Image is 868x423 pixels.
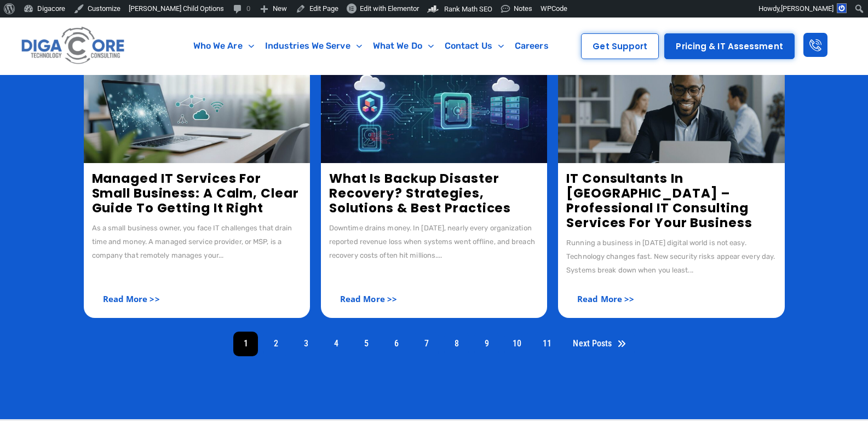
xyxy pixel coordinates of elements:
[781,4,833,13] span: [PERSON_NAME]
[84,54,310,163] img: managed IT services for small business
[509,33,554,59] a: Careers
[504,332,529,356] a: 10
[294,332,318,356] a: 3
[593,42,647,50] span: Get Support
[360,4,419,13] span: Edit with Elementor
[444,332,469,356] a: 8
[581,33,659,59] a: Get Support
[92,221,302,262] div: As a small business owner, you face IT challenges that drain time and money. A managed service pr...
[174,33,568,59] nav: Menu
[260,33,367,59] a: Industries We Serve
[439,33,509,59] a: Contact Us
[367,33,439,59] a: What We Do
[566,170,752,231] a: IT Consultants in [GEOGRAPHIC_DATA] – Professional IT Consulting Services for Your Business
[233,332,258,356] span: 1
[92,170,299,217] a: Managed IT Services for Small Business: A Calm, Clear Guide to Getting It Right
[676,42,783,50] span: Pricing & IT Assessment
[321,54,547,163] img: Backup disaster recovery, Backup and Disaster Recovery
[263,332,288,356] a: 2
[188,33,260,59] a: Who We Are
[444,5,492,13] span: Rank Math SEO
[324,332,348,356] a: 4
[414,332,439,356] a: 7
[329,170,511,217] a: What Is Backup Disaster Recovery? Strategies, Solutions & Best Practices
[92,288,171,310] a: Read More >>
[384,332,409,356] a: 6
[474,332,499,356] a: 9
[329,221,539,262] div: Downtime drains money. In [DATE], nearly every organization reported revenue loss when systems we...
[534,332,559,356] a: 11
[329,288,408,310] a: Read More >>
[354,332,378,356] a: 5
[566,236,776,277] div: Running a business in [DATE] digital world is not easy. Technology changes fast. New security ris...
[566,288,645,310] a: Read More >>
[558,54,784,163] img: IT Consultants in NJ
[565,332,634,356] a: Next Posts
[19,23,128,69] img: Digacore logo 1
[664,33,794,59] a: Pricing & IT Assessment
